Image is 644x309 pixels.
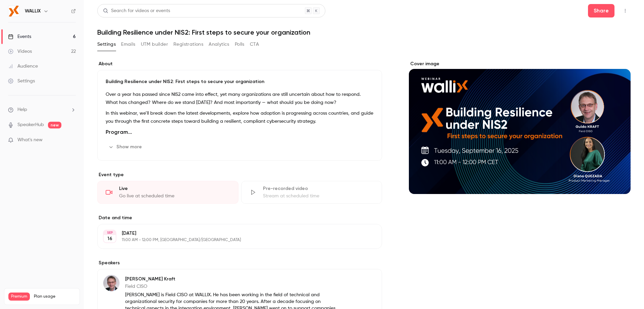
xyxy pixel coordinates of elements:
button: CTA [250,39,259,50]
button: Settings [97,39,116,50]
button: Emails [121,39,135,50]
div: SEP [104,230,116,235]
a: SpeakerHub [17,121,44,128]
div: Videos [8,48,32,55]
strong: Program [106,129,132,135]
button: Share [588,4,614,17]
p: [DATE] [122,230,346,237]
button: Analytics [209,39,229,50]
label: Speakers [97,260,382,266]
p: Building Resilience under NIS2: First steps to secure your organization [106,78,374,85]
label: Cover image [409,61,631,67]
p: 11:00 AM - 12:00 PM, [GEOGRAPHIC_DATA]/[GEOGRAPHIC_DATA] [122,237,346,243]
div: Pre-recorded video [263,185,374,192]
span: new [48,122,61,128]
li: help-dropdown-opener [8,106,76,113]
button: Polls [235,39,245,50]
p: 16 [107,235,112,242]
button: UTM builder [141,39,168,50]
label: Date and time [97,215,382,221]
button: Registrations [173,39,203,50]
p: Event type [97,171,382,178]
section: Cover image [409,61,631,194]
div: LiveGo live at scheduled time [97,181,238,204]
img: Guido Kraft [103,275,119,291]
p: Over a year has passed since NIS2 came into effect, yet many organizations are still uncertain ab... [106,90,374,107]
div: Audience [8,63,38,70]
div: Live [119,185,230,192]
div: Search for videos or events [103,7,170,14]
h1: Building Resilience under NIS2: First steps to secure your organization [97,28,631,36]
div: Events [8,33,31,40]
span: What's new [17,137,43,144]
label: About [97,61,382,67]
img: WALLIX [8,6,19,16]
span: Premium [8,293,30,301]
p: In this webinar, we’ll break down the latest developments, explore how adoption is progressing ac... [106,109,374,125]
button: Show more [106,142,146,152]
div: Pre-recorded videoStream at scheduled time [241,181,382,204]
span: Help [17,106,27,113]
div: Go live at scheduled time [119,193,230,199]
span: Plan usage [34,294,75,299]
h6: WALLIX [25,8,41,14]
div: Stream at scheduled time [263,193,374,199]
div: Settings [8,78,35,84]
iframe: Noticeable Trigger [68,137,76,143]
p: Field CISO [125,283,338,290]
p: [PERSON_NAME] Kraft [125,276,338,282]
